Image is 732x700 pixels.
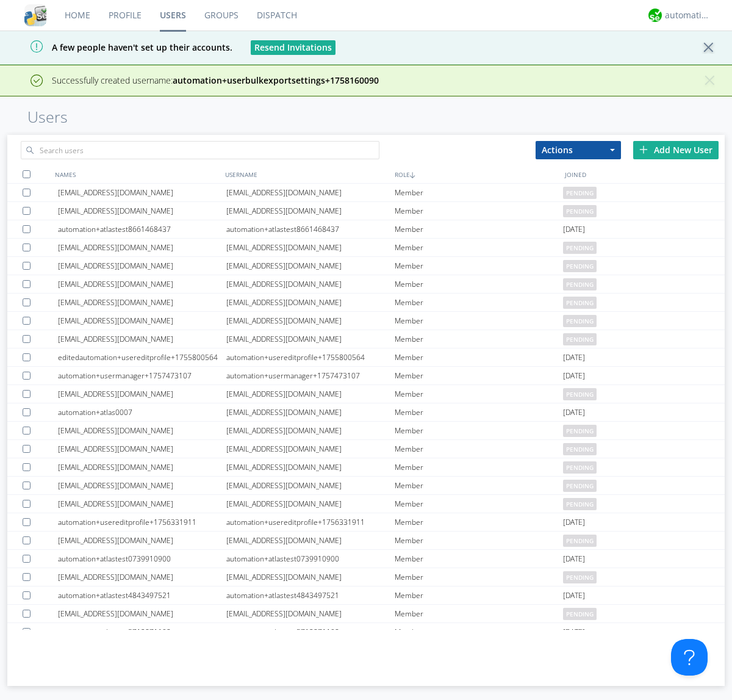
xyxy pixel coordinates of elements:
[563,535,597,547] span: pending
[9,41,232,53] span: A few people haven't set up their accounts.
[226,312,395,330] div: [EMAIL_ADDRESS][DOMAIN_NAME]
[173,74,379,86] strong: automation+userbulkexportsettings+1758160090
[222,165,392,183] div: USERNAME
[7,458,725,477] a: [EMAIL_ADDRESS][DOMAIN_NAME][EMAIL_ADDRESS][DOMAIN_NAME]Memberpending
[58,202,226,220] div: [EMAIL_ADDRESS][DOMAIN_NAME]
[7,440,725,458] a: [EMAIL_ADDRESS][DOMAIN_NAME][EMAIL_ADDRESS][DOMAIN_NAME]Memberpending
[395,257,563,275] div: Member
[58,294,226,311] div: [EMAIL_ADDRESS][DOMAIN_NAME]
[562,165,732,183] div: JOINED
[395,220,563,238] div: Member
[21,141,379,159] input: Search users
[648,9,662,22] img: d2d01cd9b4174d08988066c6d424eccd
[563,403,585,422] span: [DATE]
[226,605,395,622] div: [EMAIL_ADDRESS][DOMAIN_NAME]
[58,220,226,238] div: automation+atlastest8661468437
[58,477,226,494] div: [EMAIL_ADDRESS][DOMAIN_NAME]
[226,367,395,384] div: automation+usermanager+1757473107
[58,586,226,604] div: automation+atlastest4843497521
[665,9,711,21] div: automation+atlas
[226,550,395,568] div: automation+atlastest0739910900
[7,550,725,568] a: automation+atlastest0739910900automation+atlastest0739910900Member[DATE]
[563,187,597,199] span: pending
[7,568,725,586] a: [EMAIL_ADDRESS][DOMAIN_NAME][EMAIL_ADDRESS][DOMAIN_NAME]Memberpending
[58,623,226,641] div: automation+atlastest5712871108
[58,385,226,403] div: [EMAIL_ADDRESS][DOMAIN_NAME]
[395,294,563,311] div: Member
[395,440,563,458] div: Member
[563,550,585,568] span: [DATE]
[226,568,395,586] div: [EMAIL_ADDRESS][DOMAIN_NAME]
[52,165,222,183] div: NAMES
[395,605,563,622] div: Member
[58,403,226,421] div: automation+atlas0007
[395,275,563,293] div: Member
[563,260,597,272] span: pending
[7,605,725,623] a: [EMAIL_ADDRESS][DOMAIN_NAME][EMAIL_ADDRESS][DOMAIN_NAME]Memberpending
[226,257,395,275] div: [EMAIL_ADDRESS][DOMAIN_NAME]
[7,477,725,495] a: [EMAIL_ADDRESS][DOMAIN_NAME][EMAIL_ADDRESS][DOMAIN_NAME]Memberpending
[395,495,563,513] div: Member
[395,239,563,256] div: Member
[58,550,226,568] div: automation+atlastest0739910900
[563,315,597,327] span: pending
[226,440,395,458] div: [EMAIL_ADDRESS][DOMAIN_NAME]
[7,532,725,550] a: [EMAIL_ADDRESS][DOMAIN_NAME][EMAIL_ADDRESS][DOMAIN_NAME]Memberpending
[58,495,226,513] div: [EMAIL_ADDRESS][DOMAIN_NAME]
[7,220,725,239] a: automation+atlastest8661468437automation+atlastest8661468437Member[DATE]
[639,145,648,154] img: plus.svg
[7,330,725,348] a: [EMAIL_ADDRESS][DOMAIN_NAME][EMAIL_ADDRESS][DOMAIN_NAME]Memberpending
[395,184,563,201] div: Member
[563,623,585,641] span: [DATE]
[7,385,725,403] a: [EMAIL_ADDRESS][DOMAIN_NAME][EMAIL_ADDRESS][DOMAIN_NAME]Memberpending
[226,294,395,311] div: [EMAIL_ADDRESS][DOMAIN_NAME]
[563,333,597,345] span: pending
[58,532,226,549] div: [EMAIL_ADDRESS][DOMAIN_NAME]
[395,403,563,421] div: Member
[395,623,563,641] div: Member
[633,141,719,159] div: Add New User
[563,278,597,290] span: pending
[226,422,395,439] div: [EMAIL_ADDRESS][DOMAIN_NAME]
[226,623,395,641] div: automation+atlastest5712871108
[563,242,597,254] span: pending
[563,608,597,620] span: pending
[563,348,585,367] span: [DATE]
[563,513,585,532] span: [DATE]
[395,330,563,348] div: Member
[536,141,621,159] button: Actions
[226,586,395,604] div: automation+atlastest4843497521
[58,458,226,476] div: [EMAIL_ADDRESS][DOMAIN_NAME]
[563,388,597,400] span: pending
[563,586,585,605] span: [DATE]
[395,422,563,439] div: Member
[7,275,725,294] a: [EMAIL_ADDRESS][DOMAIN_NAME][EMAIL_ADDRESS][DOMAIN_NAME]Memberpending
[563,571,597,583] span: pending
[563,367,585,385] span: [DATE]
[226,202,395,220] div: [EMAIL_ADDRESS][DOMAIN_NAME]
[58,440,226,458] div: [EMAIL_ADDRESS][DOMAIN_NAME]
[563,461,597,474] span: pending
[58,605,226,622] div: [EMAIL_ADDRESS][DOMAIN_NAME]
[563,297,597,309] span: pending
[392,165,562,183] div: ROLE
[395,550,563,568] div: Member
[7,312,725,330] a: [EMAIL_ADDRESS][DOMAIN_NAME][EMAIL_ADDRESS][DOMAIN_NAME]Memberpending
[226,184,395,201] div: [EMAIL_ADDRESS][DOMAIN_NAME]
[226,458,395,476] div: [EMAIL_ADDRESS][DOMAIN_NAME]
[7,586,725,605] a: automation+atlastest4843497521automation+atlastest4843497521Member[DATE]
[395,458,563,476] div: Member
[58,184,226,201] div: [EMAIL_ADDRESS][DOMAIN_NAME]
[226,403,395,421] div: [EMAIL_ADDRESS][DOMAIN_NAME]
[395,312,563,330] div: Member
[226,330,395,348] div: [EMAIL_ADDRESS][DOMAIN_NAME]
[226,513,395,531] div: automation+usereditprofile+1756331911
[226,348,395,366] div: automation+usereditprofile+1755800564
[58,568,226,586] div: [EMAIL_ADDRESS][DOMAIN_NAME]
[563,498,597,510] span: pending
[58,239,226,256] div: [EMAIL_ADDRESS][DOMAIN_NAME]
[563,220,585,239] span: [DATE]
[7,513,725,532] a: automation+usereditprofile+1756331911automation+usereditprofile+1756331911Member[DATE]
[395,367,563,384] div: Member
[7,348,725,367] a: editedautomation+usereditprofile+1755800564automation+usereditprofile+1755800564Member[DATE]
